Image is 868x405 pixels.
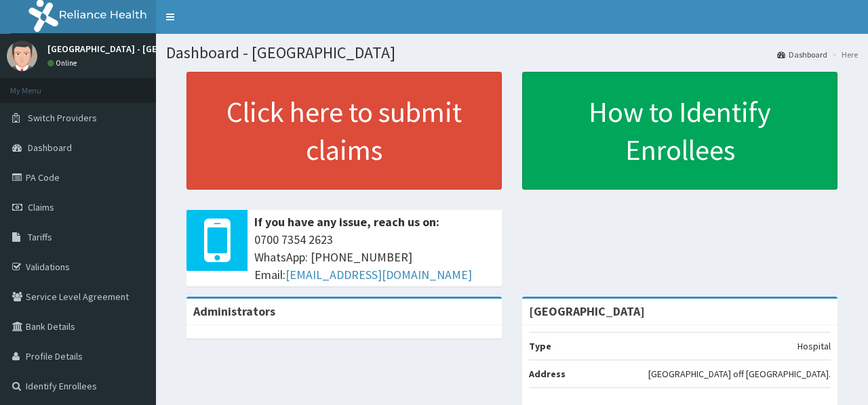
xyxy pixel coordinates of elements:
h1: Dashboard - [GEOGRAPHIC_DATA] [166,44,858,62]
p: Hospital [797,339,831,353]
span: Switch Providers [28,112,97,124]
b: Address [529,368,566,380]
strong: [GEOGRAPHIC_DATA] [529,303,645,319]
span: Claims [28,201,54,213]
a: Click here to submit claims [186,72,502,190]
b: Type [529,340,551,352]
li: Here [829,49,858,60]
span: Tariffs [28,231,52,243]
span: 0700 7354 2623 WhatsApp: [PHONE_NUMBER] Email: [254,231,495,283]
p: [GEOGRAPHIC_DATA] - [GEOGRAPHIC_DATA] [47,44,230,54]
b: If you have any issue, reach us on: [254,214,439,230]
a: Online [47,58,80,68]
a: How to Identify Enrollees [522,72,837,190]
span: Dashboard [28,142,72,154]
p: [GEOGRAPHIC_DATA] off [GEOGRAPHIC_DATA]. [648,367,831,381]
a: Dashboard [777,49,827,60]
img: User Image [7,41,37,71]
b: Administrators [193,303,275,319]
a: [EMAIL_ADDRESS][DOMAIN_NAME] [285,267,472,282]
